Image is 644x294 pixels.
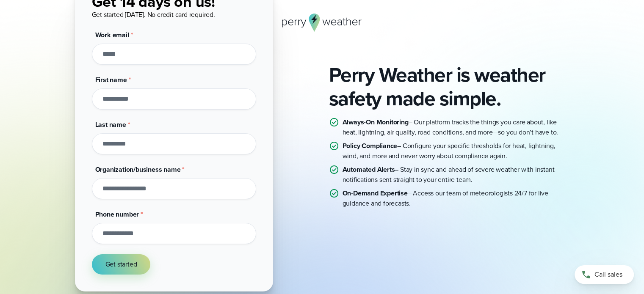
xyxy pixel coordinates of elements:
[343,141,398,151] strong: Policy Compliance
[343,117,409,127] strong: Always-On Monitoring
[105,259,137,269] span: Get started
[95,30,129,40] span: Work email
[575,265,634,284] a: Call sales
[594,269,622,280] span: Call sales
[343,165,395,174] strong: Automated Alerts
[95,120,126,129] span: Last name
[92,10,215,19] span: Get started [DATE]. No credit card required.
[343,117,569,137] p: – Our platform tracks the things you care about, like heat, lightning, air quality, road conditio...
[95,165,181,174] span: Organization/business name
[343,165,569,185] p: – Stay in sync and ahead of severe weather with instant notifications sent straight to your entir...
[329,63,569,110] h2: Perry Weather is weather safety made simple.
[343,188,569,209] p: – Access our team of meteorologists 24/7 for live guidance and forecasts.
[343,188,408,198] strong: On-Demand Expertise
[95,75,127,85] span: First name
[95,209,139,219] span: Phone number
[92,254,151,275] button: Get started
[343,141,569,161] p: – Configure your specific thresholds for heat, lightning, wind, and more and never worry about co...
